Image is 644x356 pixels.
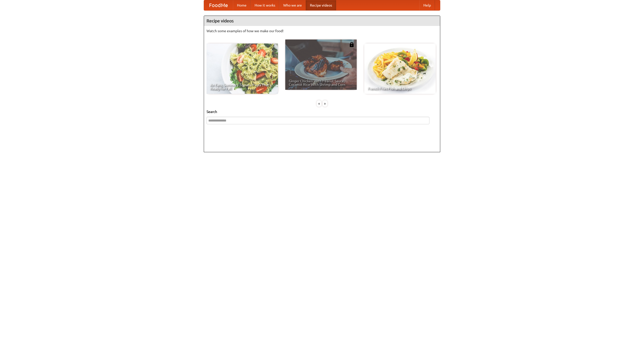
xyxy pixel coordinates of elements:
[204,16,440,26] h4: Recipe videos
[419,0,435,10] a: Help
[317,100,321,107] div: «
[323,100,327,107] div: »
[349,42,354,47] img: 483408.png
[368,87,432,90] span: French Fries Fish and Chips
[210,83,274,90] span: An Easy, Summery Tomato Pasta That's Ready for Fall
[207,109,437,114] h5: Search
[204,0,233,10] a: FoodMe
[207,28,437,33] p: Watch some examples of how we make our food!
[364,44,436,94] a: French Fries Fish and Chips
[233,0,251,10] a: Home
[306,0,336,10] a: Recipe videos
[279,0,306,10] a: Who we are
[251,0,279,10] a: How it works
[207,44,278,94] a: An Easy, Summery Tomato Pasta That's Ready for Fall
